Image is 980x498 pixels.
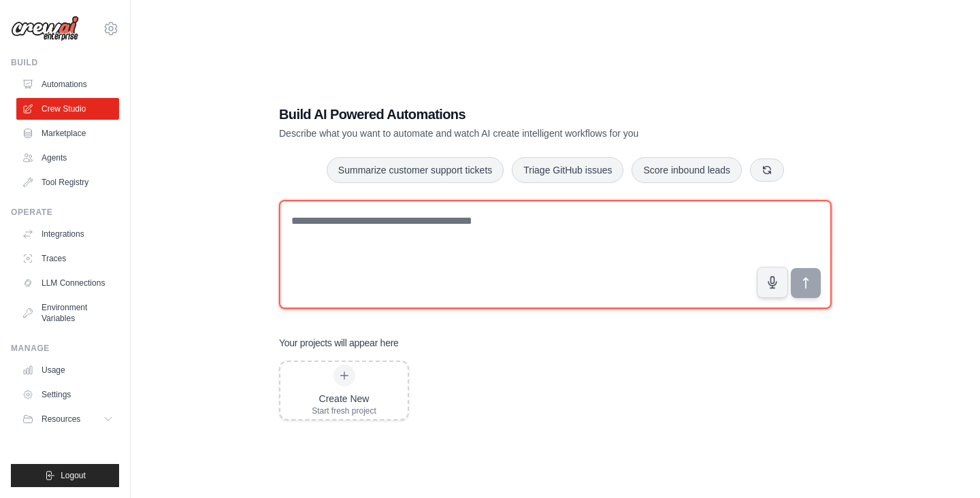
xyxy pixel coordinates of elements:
a: Usage [16,359,119,381]
div: Manage [11,343,119,354]
button: Click to speak your automation idea [757,267,788,298]
a: Environment Variables [16,297,119,329]
a: Settings [16,384,119,405]
button: Score inbound leads [632,157,742,183]
span: Logout [61,470,86,481]
div: Build [11,57,119,68]
button: Get new suggestions [750,159,784,182]
img: Logo [11,16,79,41]
h1: Build AI Powered Automations [279,105,736,124]
span: Resources [42,414,80,425]
a: Integrations [16,223,119,245]
a: Crew Studio [16,98,119,120]
a: LLM Connections [16,272,119,294]
div: Create New [312,392,376,405]
button: Resources [16,408,119,430]
div: Operate [11,207,119,218]
h3: Your projects will appear here [279,336,399,350]
a: Automations [16,73,119,95]
p: Describe what you want to automate and watch AI create intelligent workflows for you [279,127,736,140]
a: Traces [16,248,119,269]
button: Logout [11,464,119,487]
a: Agents [16,147,119,169]
button: Triage GitHub issues [512,157,623,183]
button: Summarize customer support tickets [327,157,504,183]
a: Tool Registry [16,171,119,193]
div: Start fresh project [312,405,376,416]
a: Marketplace [16,122,119,144]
